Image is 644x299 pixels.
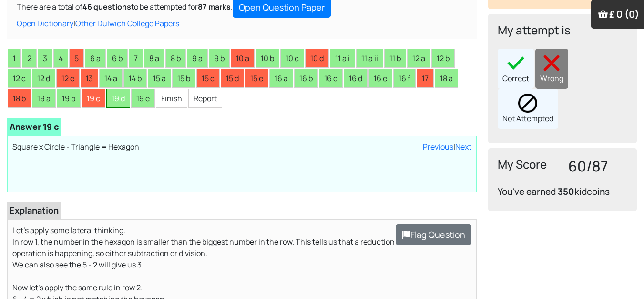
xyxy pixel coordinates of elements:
h4: You've earned kidcoins [498,186,627,197]
b: 350 [558,185,574,198]
a: Next [455,141,471,152]
img: right40x40.png [506,53,525,73]
li: 19 d [106,89,130,108]
a: Previous [423,141,453,152]
li: 14 a [99,69,123,88]
h4: My attempt is [498,23,627,37]
li: 12 a [407,49,430,68]
a: Other Dulwich College Papers [75,18,179,29]
li: Report [188,89,222,108]
li: 17 [417,69,434,88]
li: 19 e [131,89,155,108]
li: 11 a ii [356,49,383,68]
li: 15 c [196,69,220,88]
li: 1 [8,49,21,68]
li: 14 b [123,69,147,88]
li: 15 a [148,69,171,88]
span: £ 0 (0) [609,8,639,21]
li: 6 a [85,49,106,68]
li: 13 [81,69,98,88]
li: 16 a [269,69,293,88]
img: Your items in the shopping basket [598,9,608,19]
h3: 60/87 [568,158,627,175]
li: 18 a [435,69,458,88]
h4: My Score [498,158,557,171]
b: Explanation [10,204,59,216]
li: 15 b [172,69,195,88]
button: Flag Question [396,224,471,245]
b: 46 questions [82,1,131,12]
li: 12 b [431,49,455,68]
li: 12 d [32,69,55,88]
li: 12 e [56,69,80,88]
li: 5 [69,49,84,68]
li: 10 a [231,49,255,68]
li: 4 [53,49,68,68]
li: 8 a [144,49,164,68]
div: Correct [498,49,534,89]
li: 19 c [82,89,105,108]
div: Not Attempted [498,89,558,129]
li: 7 [129,49,143,68]
p: Square x Circle - Triangle = Hexagon [12,141,471,187]
li: 10 b [256,49,279,68]
li: 16 b [294,69,318,88]
b: Answer 19 c [10,121,59,132]
li: 19 a [32,89,56,108]
li: 16 d [344,69,368,88]
li: 8 b [165,49,186,68]
li: 2 [22,49,37,68]
li: 11 a i [330,49,355,68]
li: 10 c [280,49,304,68]
li: 15 d [221,69,244,88]
li: 16 e [368,69,392,88]
li: 19 b [57,89,81,108]
li: 9 a [187,49,208,68]
a: Open Dictionary [17,18,73,29]
li: 10 d [305,49,329,68]
li: Finish [156,89,187,108]
li: 11 b [384,49,406,68]
li: 6 b [107,49,128,68]
div: | [423,141,471,152]
li: 15 e [245,69,268,88]
li: 9 b [209,49,230,68]
li: 12 c [8,69,31,88]
li: 18 b [8,89,31,108]
li: 3 [38,49,52,68]
div: | [17,18,467,29]
li: 16 f [393,69,416,88]
img: block.png [518,94,537,113]
b: 87 marks [198,1,231,12]
li: 16 c [319,69,343,88]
